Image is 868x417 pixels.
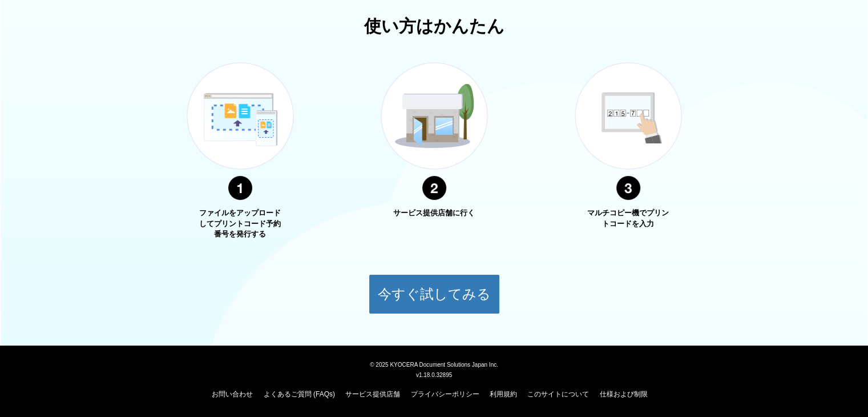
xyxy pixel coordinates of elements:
[490,390,517,398] a: 利用規約
[416,371,452,378] span: v1.18.0.32895
[586,208,671,229] p: マルチコピー機でプリントコードを入力
[369,274,500,314] button: 今すぐ試してみる
[345,390,400,398] a: サービス提供店舗
[411,390,479,398] a: プライバシーポリシー
[264,390,335,398] a: よくあるご質問 (FAQs)
[600,390,648,398] a: 仕様および制限
[197,208,283,240] p: ファイルをアップロードしてプリントコード予約番号を発行する
[527,390,589,398] a: このサイトについて
[212,390,253,398] a: お問い合わせ
[391,208,477,219] p: サービス提供店舗に行く
[370,360,498,368] span: © 2025 KYOCERA Document Solutions Japan Inc.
